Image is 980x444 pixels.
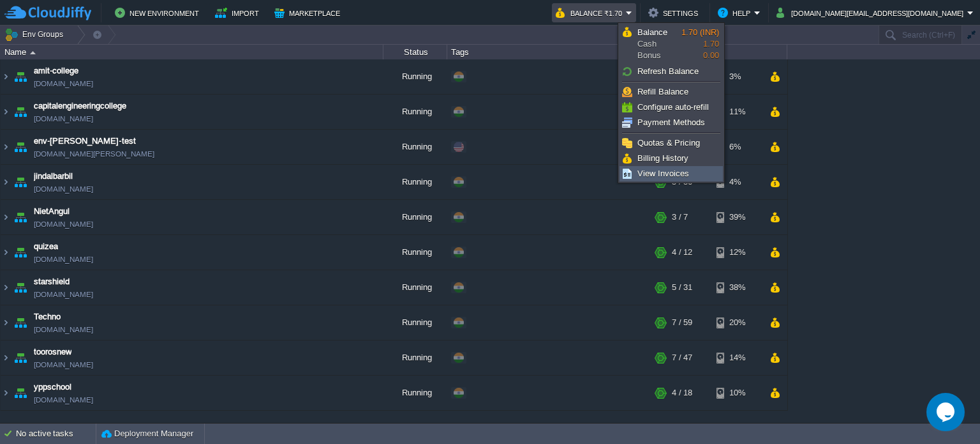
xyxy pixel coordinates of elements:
[1,235,11,270] img: AMDAwAAAACH5BAEAAAAALAAAAAABAAEAAAICRAEAOw==
[34,275,70,288] a: starshield
[681,27,719,60] span: 1.70 0.00
[672,305,692,340] div: 7 / 59
[1,270,11,305] img: AMDAwAAAACH5BAEAAAAALAAAAAABAAEAAAICRAEAOw==
[637,169,689,178] span: View Invoices
[637,87,688,96] span: Refill Balance
[620,167,722,181] a: View Invoices
[34,170,73,183] a: jindalbarbil
[1,165,11,199] img: AMDAwAAAACH5BAEAAAAALAAAAAABAAEAAAICRAEAOw==
[34,112,93,125] a: [DOMAIN_NAME]
[1,376,11,410] img: AMDAwAAAACH5BAEAAAAALAAAAAABAAEAAAICRAEAOw==
[620,116,722,130] a: Payment Methods
[215,5,263,20] button: Import
[34,253,93,266] a: [DOMAIN_NAME]
[637,27,680,61] span: Cash Bonus
[11,270,29,305] img: AMDAwAAAACH5BAEAAAAALAAAAAABAAEAAAICRAEAOw==
[718,5,754,20] button: Help
[1,95,11,129] img: AMDAwAAAACH5BAEAAAAALAAAAAABAAEAAAICRAEAOw==
[101,427,193,440] button: Deployment Manager
[672,341,692,375] div: 7 / 47
[672,376,692,410] div: 4 / 18
[34,65,78,77] a: amit-college
[11,341,29,375] img: AMDAwAAAACH5BAEAAAAALAAAAAABAAEAAAICRAEAOw==
[926,393,967,431] iframe: chat widget
[716,59,758,94] div: 3%
[11,59,29,94] img: AMDAwAAAACH5BAEAAAAALAAAAAABAAEAAAICRAEAOw==
[34,288,93,301] a: [DOMAIN_NAME]
[34,218,93,231] a: [DOMAIN_NAME]
[34,240,58,253] a: quizea
[637,118,705,127] span: Payment Methods
[620,151,722,165] a: Billing History
[637,102,709,112] span: Configure auto-refill
[637,138,700,148] span: Quotas & Pricing
[34,135,136,148] a: env-[PERSON_NAME]-test
[556,5,626,20] button: Balance ₹1.70
[4,5,91,21] img: CloudJiffy
[383,376,447,410] div: Running
[1,305,11,340] img: AMDAwAAAACH5BAEAAAAALAAAAAABAAEAAAICRAEAOw==
[1,45,383,59] div: Name
[274,5,344,20] button: Marketplace
[672,235,692,270] div: 4 / 12
[34,381,71,394] a: yppschool
[383,95,447,129] div: Running
[34,358,93,371] a: [DOMAIN_NAME]
[637,27,667,37] span: Balance
[716,235,758,270] div: 12%
[716,130,758,164] div: 6%
[716,165,758,199] div: 4%
[383,200,447,234] div: Running
[115,5,203,20] button: New Environment
[1,130,11,164] img: AMDAwAAAACH5BAEAAAAALAAAAAABAAEAAAICRAEAOw==
[716,376,758,410] div: 10%
[4,26,68,43] button: Env Groups
[672,270,692,305] div: 5 / 31
[716,341,758,375] div: 14%
[34,77,93,90] a: [DOMAIN_NAME]
[637,66,699,76] span: Refresh Balance
[448,45,651,59] div: Tags
[776,5,967,20] button: [DOMAIN_NAME][EMAIL_ADDRESS][DOMAIN_NAME]
[34,100,126,112] a: capitalengineeringcollege
[384,45,447,59] div: Status
[11,305,29,340] img: AMDAwAAAACH5BAEAAAAALAAAAAABAAEAAAICRAEAOw==
[383,305,447,340] div: Running
[648,5,702,20] button: Settings
[383,341,447,375] div: Running
[620,136,722,150] a: Quotas & Pricing
[383,130,447,164] div: Running
[11,200,29,234] img: AMDAwAAAACH5BAEAAAAALAAAAAABAAEAAAICRAEAOw==
[11,235,29,270] img: AMDAwAAAACH5BAEAAAAALAAAAAABAAEAAAICRAEAOw==
[620,85,722,99] a: Refill Balance
[11,95,29,129] img: AMDAwAAAACH5BAEAAAAALAAAAAABAAEAAAICRAEAOw==
[1,341,11,375] img: AMDAwAAAACH5BAEAAAAALAAAAAABAAEAAAICRAEAOw==
[34,183,93,195] a: [DOMAIN_NAME]
[383,59,447,94] div: Running
[34,148,154,160] a: [DOMAIN_NAME][PERSON_NAME]
[637,153,688,163] span: Billing History
[620,100,722,114] a: Configure auto-refill
[11,130,29,164] img: AMDAwAAAACH5BAEAAAAALAAAAAABAAEAAAICRAEAOw==
[34,205,70,218] a: NietAngul
[716,200,758,234] div: 39%
[716,305,758,340] div: 20%
[34,346,71,358] a: toorosnew
[11,376,29,410] img: AMDAwAAAACH5BAEAAAAALAAAAAABAAEAAAICRAEAOw==
[620,65,722,79] a: Refresh Balance
[1,59,11,94] img: AMDAwAAAACH5BAEAAAAALAAAAAABAAEAAAICRAEAOw==
[34,323,93,336] a: [DOMAIN_NAME]
[34,310,61,323] a: Techno
[672,200,688,234] div: 3 / 7
[34,394,93,406] a: [DOMAIN_NAME]
[383,165,447,199] div: Running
